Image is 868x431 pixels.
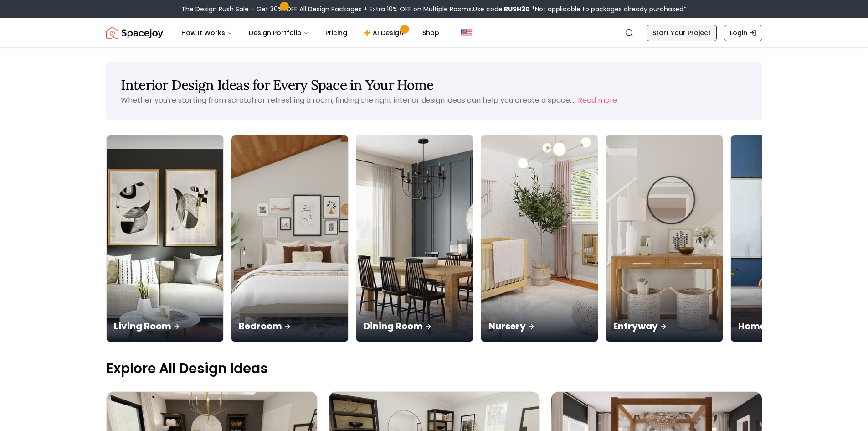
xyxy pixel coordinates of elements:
b: RUSH30 [504,5,530,14]
p: Explore All Design Ideas [106,360,762,377]
a: Login [724,25,762,41]
button: Design Portfolio [241,24,316,42]
p: Living Room [114,320,216,332]
button: Read more [578,95,617,106]
a: Spacejoy [106,24,163,42]
a: BedroomBedroom [231,135,349,342]
span: Use code: [473,5,530,14]
h1: Interior Design Ideas for Every Space in Your Home [121,77,748,93]
img: Living Room [107,135,223,342]
nav: Global [106,18,762,47]
p: Entryway [613,320,715,332]
button: How It Works [174,24,240,42]
a: AI Design [356,24,413,42]
a: Dining RoomDining Room [356,135,473,342]
img: Home Office [731,135,847,342]
a: Pricing [318,24,354,42]
img: Nursery [481,135,598,342]
span: *Not applicable to packages already purchased* [530,5,687,14]
img: Entryway [606,135,723,342]
a: Shop [415,24,447,42]
a: NurseryNursery [481,135,598,342]
p: Bedroom [239,320,341,332]
img: Dining Room [356,135,473,342]
a: Living RoomLiving Room [106,135,224,342]
div: The Design Rush Sale – Get 30% OFF All Design Packages + Extra 10% OFF on Multiple Rooms. [181,5,687,14]
a: EntrywayEntryway [606,135,723,342]
a: Start Your Project [647,25,717,41]
p: Whether you're starting from scratch or refreshing a room, finding the right interior design idea... [121,95,574,105]
img: United States [461,27,472,38]
p: Nursery [488,320,591,332]
img: Bedroom [231,135,348,342]
p: Dining Room [364,320,466,332]
a: Home OfficeHome Office [730,135,848,342]
p: Home Office [738,320,840,332]
img: Spacejoy Logo [106,24,163,42]
nav: Main [174,24,447,42]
